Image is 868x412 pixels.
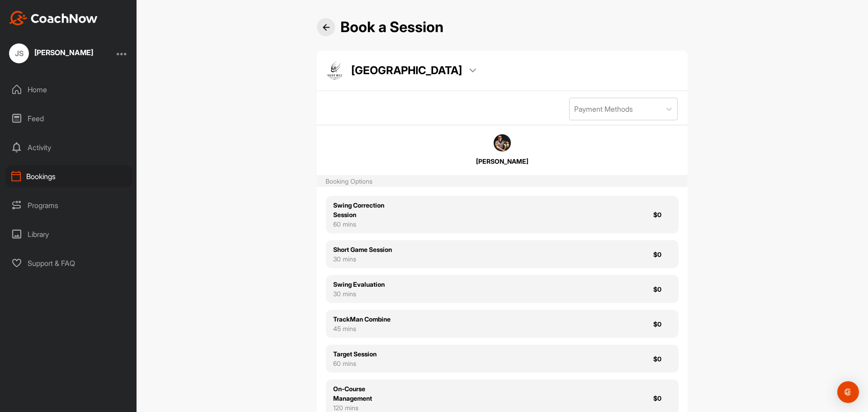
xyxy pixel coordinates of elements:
[494,134,511,152] img: square_924b3cc1736c82fb3c192aaf4cff42fa.jpg
[5,165,132,188] div: Bookings
[325,176,373,186] div: Booking Options
[5,223,132,246] div: Library
[323,24,330,31] img: Back
[333,289,385,298] div: 30 mins
[653,354,671,364] div: $0
[9,43,29,63] div: JS
[333,314,391,324] div: TrackMan Combine
[9,11,98,25] img: CoachNow
[333,324,391,333] div: 45 mins
[5,252,132,275] div: Support & FAQ
[345,156,660,166] div: [PERSON_NAME]
[340,19,443,36] h2: Book a Session
[5,78,132,101] div: Home
[333,279,385,289] div: Swing Evaluation
[5,194,132,217] div: Programs
[333,359,377,368] div: 60 mins
[333,349,377,359] div: Target Session
[333,384,398,403] div: On-Course Management
[653,284,671,294] div: $0
[5,107,132,130] div: Feed
[34,49,93,56] div: [PERSON_NAME]
[653,250,671,259] div: $0
[333,200,398,219] div: Swing Correction Session
[653,319,671,329] div: $0
[653,210,671,219] div: $0
[333,254,392,264] div: 30 mins
[351,63,462,78] p: [GEOGRAPHIC_DATA]
[5,136,132,159] div: Activity
[837,381,859,403] div: Open Intercom Messenger
[333,219,398,229] div: 60 mins
[333,245,392,254] div: Short Game Session
[653,393,671,403] div: $0
[469,68,476,73] img: dropdown_arrow
[574,104,633,114] div: Payment Methods
[326,62,344,80] img: facility_logo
